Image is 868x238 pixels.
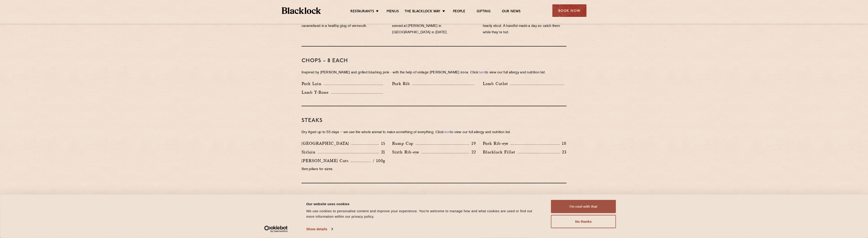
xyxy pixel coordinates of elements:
[560,140,566,146] p: 18
[477,9,490,14] a: Gifting
[370,158,385,164] p: / 100g
[302,158,351,164] p: [PERSON_NAME] Cuts
[302,70,566,76] p: Inspired by [PERSON_NAME] and grilled blushing pink - with the help of vintage [PERSON_NAME] iron...
[379,140,385,146] p: 15
[392,140,416,147] p: Rump Cap
[302,149,318,155] p: Sirloin
[306,201,541,207] div: Our website uses cookies
[551,215,616,228] button: No thanks
[302,80,324,87] p: Pork Loin
[469,140,476,146] p: 19
[302,140,351,147] p: [GEOGRAPHIC_DATA]
[405,9,440,14] a: The Blacklock Way
[306,226,333,233] a: Show details
[256,226,296,233] a: Usercentrics Cookiebot - opens in a new window
[392,17,476,36] p: Our take on the classic “Steak-On-White” first served at [PERSON_NAME] in [GEOGRAPHIC_DATA] in [D...
[302,89,331,96] p: Lamb T-Bone
[483,149,518,155] p: Blacklock Fillet
[552,4,586,17] div: Book Now
[302,129,566,136] p: Dry Aged up to 55 days − we use the whole animal to make something of everything. Click to view o...
[392,80,412,87] p: Pork Rib
[551,200,616,213] button: I'm cool with that
[478,71,485,74] a: here
[483,140,511,147] p: Pork Rib-eye
[302,166,385,173] p: See pillars for sizes
[483,80,510,87] p: Lamb Cutlet
[392,149,421,155] p: Sixth Rib-eye
[350,9,374,14] a: Restaurants
[469,149,476,155] p: 22
[453,9,465,14] a: People
[443,131,450,134] a: here
[502,9,521,14] a: Our News
[560,149,566,155] p: 23
[306,208,541,219] div: We use cookies to personalise content and improve your experience. You're welcome to manage how a...
[302,118,566,124] h3: Steaks
[387,9,399,14] a: Menus
[302,58,566,64] h3: Chops - 8 each
[483,17,566,36] p: Trimmings from our morning butchery, fuelled by a hearty stout. A handful made a day so catch the...
[282,7,321,14] img: BL_Textured_Logo-footer-cropped.svg
[379,149,385,155] p: 21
